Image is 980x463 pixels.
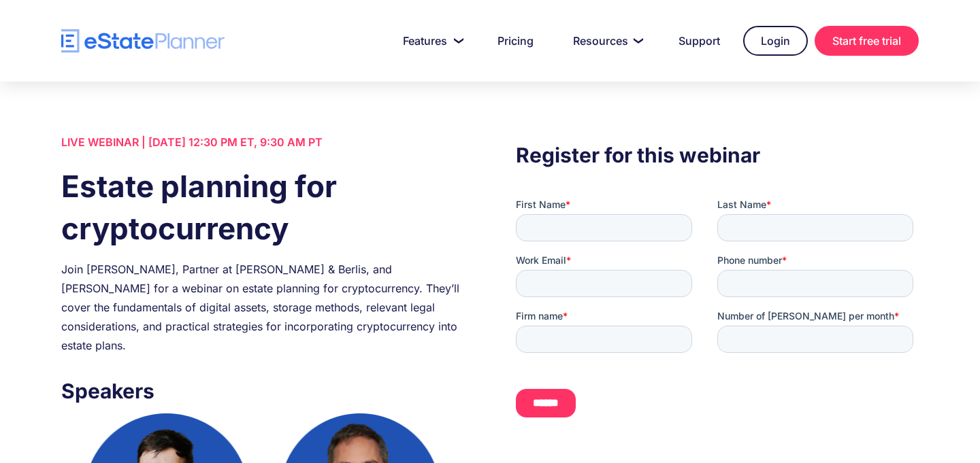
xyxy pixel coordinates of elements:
a: Resources [557,27,655,54]
h3: Register for this webinar [516,139,919,171]
a: Features [387,27,474,54]
h1: Estate planning for cryptocurrency [61,165,464,250]
a: Login [743,26,808,56]
a: Support [662,27,736,54]
a: Start free trial [815,26,919,56]
h3: Speakers [61,375,464,407]
div: LIVE WEBINAR | [DATE] 12:30 PM ET, 9:30 AM PT [61,133,464,152]
div: Join [PERSON_NAME], Partner at [PERSON_NAME] & Berlis, and [PERSON_NAME] for a webinar on estate ... [61,260,464,355]
a: Pricing [481,27,550,54]
a: home [61,29,225,53]
iframe: Form 0 [516,198,919,429]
